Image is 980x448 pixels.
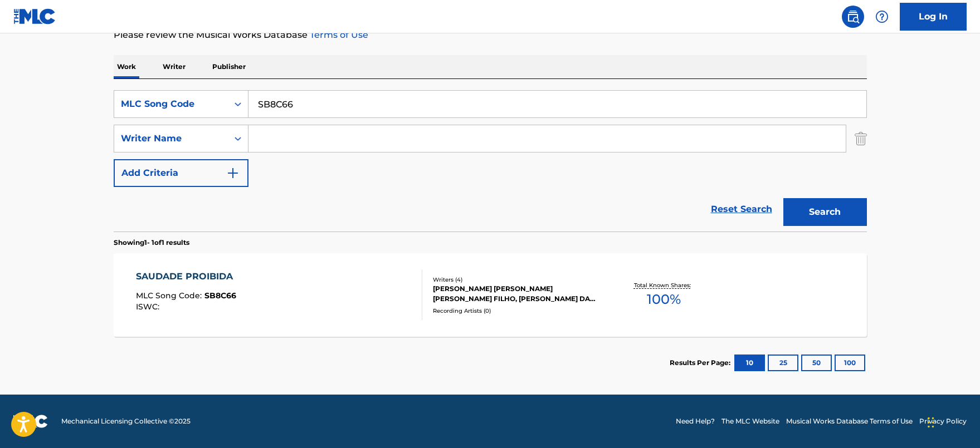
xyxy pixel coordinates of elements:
[433,307,601,315] div: Recording Artists ( 0 )
[734,355,765,371] button: 10
[875,10,889,23] img: help
[433,275,601,284] div: Writers ( 4 )
[13,8,56,24] img: MLC Logo
[61,416,191,426] span: Mechanical Licensing Collective © 2025
[900,3,967,31] a: Log In
[308,29,368,40] a: Terms of Use
[209,55,249,78] p: Publisher
[121,97,221,111] div: MLC Song Code
[721,416,779,426] a: The MLC Website
[919,416,967,426] a: Privacy Policy
[842,6,864,28] a: Public Search
[136,291,204,301] span: MLC Song Code :
[13,415,48,428] img: logo
[159,55,189,78] p: Writer
[647,289,681,309] span: 100 %
[114,90,867,232] form: Search Form
[786,416,913,426] a: Musical Works Database Terms of Use
[114,159,248,187] button: Add Criteria
[846,10,860,23] img: search
[136,302,162,312] span: ISWC :
[114,28,867,42] p: Please review the Musical Works Database
[928,406,934,439] div: Drag
[634,281,694,289] p: Total Known Shares:
[871,6,893,28] div: Help
[136,270,238,283] div: SAUDADE PROIBIDA
[433,284,601,304] div: [PERSON_NAME] [PERSON_NAME] [PERSON_NAME] FILHO, [PERSON_NAME] DA [PERSON_NAME], [PERSON_NAME] [P...
[114,238,189,248] p: Showing 1 - 1 of 1 results
[801,355,832,371] button: 50
[114,253,867,337] a: SAUDADE PROIBIDAMLC Song Code:SB8C66ISWC:Writers (4)[PERSON_NAME] [PERSON_NAME] [PERSON_NAME] FIL...
[768,355,798,371] button: 25
[676,416,715,426] a: Need Help?
[114,55,139,78] p: Work
[855,125,867,152] img: Delete Criterion
[121,132,221,145] div: Writer Name
[783,198,867,226] button: Search
[835,355,865,371] button: 100
[924,395,980,448] iframe: Chat Widget
[226,166,240,180] img: 9d2ae6d4665cec9f34b9.svg
[670,358,733,368] p: Results Per Page:
[705,197,778,221] a: Reset Search
[204,291,236,301] span: SB8C66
